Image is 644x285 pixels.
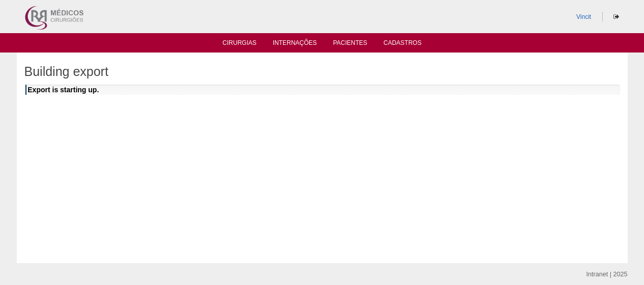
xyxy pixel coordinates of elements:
div: Export is starting up. [24,85,620,105]
i: Sair [613,14,619,20]
a: Vincit [576,13,591,20]
a: Cirurgias [222,39,257,49]
a: Pacientes [333,39,367,49]
div: Intranet | 2025 [586,269,628,279]
a: Cadastros [383,39,422,49]
a: Internações [273,39,317,49]
h1: Building export [24,65,620,78]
